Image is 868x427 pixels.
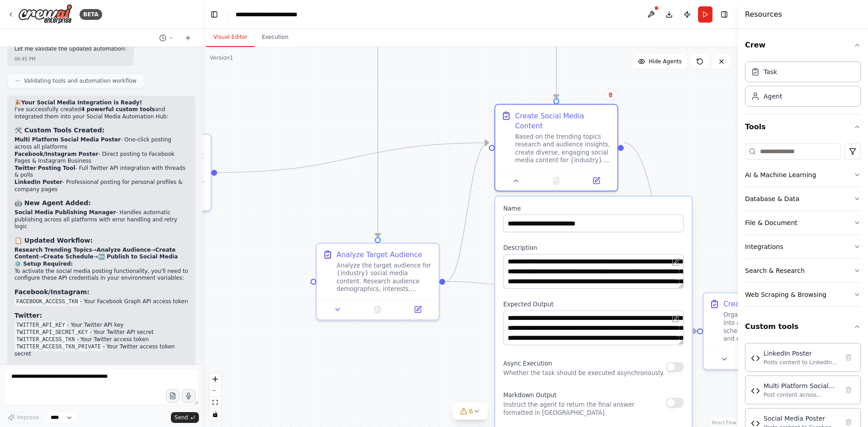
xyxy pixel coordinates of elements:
[842,351,855,364] button: Delete tool
[14,298,80,306] code: FACEBOOK_ACCESS_TKN
[14,127,104,134] strong: 🛠️ Custom Tools Created:
[745,242,783,251] div: Integrations
[745,194,799,203] div: Database & Data
[401,304,434,315] button: Open in side panel
[445,277,697,336] g: Edge from 9b8850ff-703c-4494-b442-c847a4d9ef2c to 107a9896-ba26-4d50-a86a-8cd3620fb205
[175,414,188,421] span: Send
[745,283,861,306] button: Web Scraping & Browsing
[14,136,121,143] strong: Multi Platform Social Media Poster
[712,420,736,425] a: React Flow attribution
[14,364,47,371] strong: LinkedIn:
[24,77,137,84] span: Validating tools and automation workflow
[14,209,116,216] strong: Social Media Publishing Manager
[515,111,611,131] div: Create Social Media Content
[80,9,102,20] div: BETA
[357,304,399,315] button: No output available
[745,58,861,114] div: Crew
[4,412,43,423] button: Improve
[14,328,90,337] code: TWITTER_API_SECRET_KEY
[632,54,687,69] button: Hide Agents
[88,134,212,211] div: Research and identify the latest trending topics, news, and developments in {industry} that would...
[209,373,221,420] div: React Flow controls
[209,385,221,397] button: zoom out
[503,392,557,399] span: Markdown Output
[209,408,221,420] button: toggle interactivity
[745,266,805,275] div: Search & Research
[14,209,188,230] li: - Handles automatic publishing across all platforms with error handling and retry logic
[723,311,820,343] div: Organize all created content into an optimized posting schedule that maximizes reach and engageme...
[14,151,99,157] strong: Facebook/Instagram Poster
[503,369,665,377] p: Whether the task should be executed asynchronously.
[515,132,611,164] div: Based on the trending topics research and audience insights, create diverse, engaging social medi...
[445,138,489,286] g: Edge from 9b8850ff-703c-4494-b442-c847a4d9ef2c to 1d010a73-517d-4803-b49d-06641ad69d74
[745,290,826,299] div: Web Scraping & Browsing
[14,268,188,282] p: To activate the social media posting functionality, you'll need to configure these API credential...
[579,175,613,187] button: Open in side panel
[14,136,188,150] li: - One-click posting across all platforms
[469,407,473,416] span: 6
[21,99,142,106] strong: Your Social Media Integration is Ready!
[173,195,207,206] button: Open in side panel
[535,175,577,187] button: No output available
[18,4,72,24] img: Logo
[764,391,839,399] div: Post content across multiple social media platforms simultaneously with intelligent content adapt...
[14,151,188,165] li: - Direct posting to Facebook Pages & Instagram Business
[81,106,155,113] strong: 4 powerful custom tools
[842,384,855,396] button: Delete tool
[108,152,205,184] div: Research and identify the latest trending topics, news, and developments in {industry} that would...
[14,46,127,53] p: Let me validate the updated automation:
[181,33,195,43] button: Start a new chat
[14,237,93,244] strong: 📋 Updated Workflow:
[14,106,188,120] p: I've successfully created and integrated them into your Social Media Automation Hub:
[14,165,75,171] strong: Twitter Posting Tool
[745,211,861,235] button: File & Document
[605,89,617,101] button: Delete node
[206,28,255,47] button: Visual Editor
[745,114,861,140] button: Tools
[745,259,861,282] button: Search & Research
[255,28,296,47] button: Execution
[14,298,188,305] li: - Your Facebook Graph API access token
[17,414,39,421] span: Improve
[236,10,322,19] nav: breadcrumb
[503,244,684,252] label: Description
[723,299,808,309] div: Create Posting Schedule
[503,360,552,367] span: Async Execution
[209,373,221,385] button: zoom in
[337,249,422,259] div: Analyze Target Audience
[156,33,177,43] button: Switch to previous chat
[494,104,618,192] div: Create Social Media ContentBased on the trending topics research and audience insights, create di...
[745,187,861,211] button: Database & Data
[14,247,175,260] strong: Create Content
[764,359,839,366] div: Posts content to LinkedIn personal profiles and company pages with support for text, images, arti...
[171,412,199,423] button: Send
[745,235,861,258] button: Integrations
[14,312,42,319] strong: Twitter:
[210,54,233,61] div: Version 1
[745,9,782,20] h4: Resources
[745,314,861,339] button: Custom tools
[764,67,777,76] div: Task
[14,56,36,62] div: 06:45 PM
[745,163,861,187] button: AI & Machine Learning
[14,165,188,179] li: - Full Twitter API integration with threads & polls
[14,336,188,343] li: - Your Twitter access token
[337,262,433,293] div: Analyze the target audience for {industry} social media content. Research audience demographics, ...
[14,199,91,206] strong: 🤖 New Agent Added:
[14,329,188,336] li: - Your Twitter API secret
[182,389,195,403] button: Click to speak your automation idea
[14,179,62,185] strong: LinkedIn Poster
[166,389,179,403] button: Upload files
[745,140,861,314] div: Tools
[670,313,682,324] button: Open in editor
[14,247,188,261] li: → → → →
[217,138,489,178] g: Edge from 8686df40-c1e8-401c-91ba-13849c180ad6 to 1d010a73-517d-4803-b49d-06641ad69d74
[316,243,440,320] div: Analyze Target AudienceAnalyze the target audience for {industry} social media content. Research ...
[751,354,760,363] img: LinkedIn Poster
[14,288,90,296] strong: Facebook/Instagram:
[14,99,188,107] h2: 🎉
[14,343,188,358] li: - Your Twitter access token secret
[14,179,188,193] li: - Professional posting for personal profiles & company pages
[503,300,684,309] label: Expected Output
[745,33,861,58] button: Crew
